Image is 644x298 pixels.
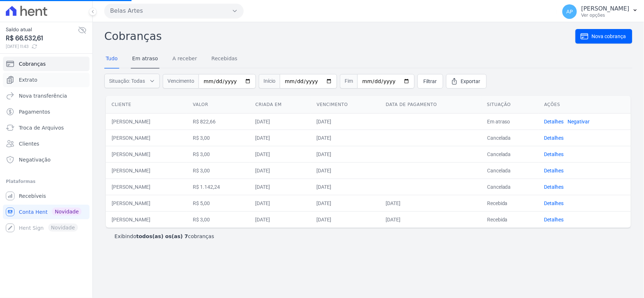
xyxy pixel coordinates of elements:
td: Cancelada [481,179,539,195]
span: Novidade [52,208,82,216]
button: Situação: Todas [104,74,160,88]
td: [DATE] [380,211,481,228]
span: Nova transferência [19,92,67,99]
a: Clientes [3,136,90,151]
span: Cobranças [19,60,46,68]
th: Criada em [250,96,311,114]
td: [DATE] [250,113,311,130]
td: Cancelada [481,130,539,146]
span: Início [259,74,280,89]
td: R$ 5,00 [187,195,250,211]
td: [PERSON_NAME] [106,113,187,130]
td: R$ 3,00 [187,130,250,146]
a: Tudo [104,50,119,69]
a: Pagamentos [3,105,90,119]
p: [PERSON_NAME] [581,5,630,12]
span: Saldo atual [6,26,78,33]
a: Cobranças [3,57,90,71]
th: Ações [539,96,631,114]
td: [DATE] [250,211,311,228]
td: Cancelada [481,162,539,179]
td: [DATE] [311,195,380,211]
a: Nova cobrança [576,29,632,44]
td: R$ 1.142,24 [187,179,250,195]
td: R$ 822,66 [187,113,250,130]
td: [PERSON_NAME] [106,179,187,195]
span: Pagamentos [19,108,50,115]
a: Negativar [568,119,590,124]
b: todos(as) os(as) 7 [136,233,188,239]
span: Nova cobrança [592,33,626,40]
a: Detalhes [544,200,564,206]
td: [DATE] [380,195,481,211]
a: Detalhes [544,168,564,174]
td: [DATE] [311,146,380,162]
td: [DATE] [311,211,380,228]
a: Detalhes [544,184,564,190]
span: Negativação [19,156,51,163]
a: Em atraso [131,50,159,69]
a: Exportar [446,74,487,89]
td: Recebida [481,195,539,211]
td: R$ 3,00 [187,211,250,228]
span: [DATE] 11:43 [6,43,78,50]
th: Cliente [106,96,187,114]
span: Clientes [19,140,39,147]
span: Extrato [19,76,37,83]
button: Belas Artes [104,4,244,18]
th: Valor [187,96,250,114]
a: Troca de Arquivos [3,121,90,135]
td: [DATE] [250,179,311,195]
td: [DATE] [250,146,311,162]
td: [DATE] [250,162,311,179]
a: Conta Hent Novidade [3,205,90,219]
a: Extrato [3,73,90,87]
td: [DATE] [311,179,380,195]
a: Filtrar [417,74,443,89]
span: Vencimento [163,74,199,89]
td: [PERSON_NAME] [106,146,187,162]
td: [DATE] [311,162,380,179]
span: Conta Hent [19,208,47,216]
td: [PERSON_NAME] [106,130,187,146]
a: A receber [171,50,199,69]
a: Detalhes [544,119,564,124]
td: [DATE] [311,130,380,146]
a: Recebíveis [3,189,90,203]
td: [PERSON_NAME] [106,211,187,228]
span: Fim [340,74,357,89]
span: AP [566,9,573,14]
td: [DATE] [250,130,311,146]
th: Situação [481,96,539,114]
div: Plataformas [6,177,87,186]
a: Recebidas [210,50,239,69]
td: R$ 3,00 [187,162,250,179]
p: Ver opções [581,12,630,18]
a: Detalhes [544,217,564,223]
span: Troca de Arquivos [19,124,64,131]
span: Situação: Todas [109,77,145,85]
button: AP [PERSON_NAME] Ver opções [557,1,644,22]
td: R$ 3,00 [187,146,250,162]
td: [DATE] [311,113,380,130]
td: Recebida [481,211,539,228]
span: R$ 66.532,61 [6,33,78,43]
span: Exportar [461,78,481,85]
th: Vencimento [311,96,380,114]
span: Filtrar [424,78,437,85]
td: [PERSON_NAME] [106,195,187,211]
span: Recebíveis [19,192,46,200]
nav: Sidebar [6,57,87,235]
p: Exibindo cobranças [115,233,214,240]
a: Negativação [3,152,90,167]
td: [DATE] [250,195,311,211]
th: Data de pagamento [380,96,481,114]
td: Em atraso [481,113,539,130]
td: Cancelada [481,146,539,162]
td: [PERSON_NAME] [106,162,187,179]
a: Nova transferência [3,89,90,103]
a: Detalhes [544,151,564,157]
a: Detalhes [544,135,564,141]
h2: Cobranças [104,28,576,44]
